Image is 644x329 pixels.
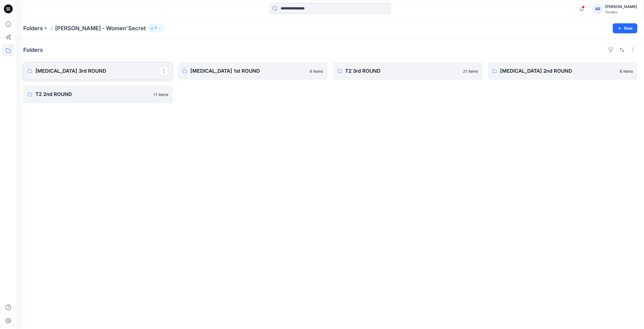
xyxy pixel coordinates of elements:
h4: Folders [23,47,43,53]
p: T2 3rd ROUND [345,67,460,75]
button: 7 [148,24,164,32]
p: [PERSON_NAME] - Women'Secret [55,24,146,32]
p: T2 2nd ROUND [35,90,150,98]
div: [PERSON_NAME] [605,3,637,10]
p: 6 items [620,68,633,74]
a: T2 3rd ROUND21 items [333,62,483,80]
p: [MEDICAL_DATA] 2nd ROUND [500,67,616,75]
a: [MEDICAL_DATA] 3rd ROUND [23,62,173,80]
a: [MEDICAL_DATA] 2nd ROUND6 items [488,62,637,80]
p: 7 [155,25,157,31]
p: [MEDICAL_DATA] 3rd ROUND [35,67,159,75]
p: 11 items [154,92,168,97]
button: New [613,23,637,33]
div: Tendam [605,10,637,14]
p: 6 items [310,68,323,74]
a: T2 2nd ROUND11 items [23,85,173,103]
div: AR [593,4,603,14]
a: [MEDICAL_DATA] 1st ROUND6 items [178,62,328,80]
a: Folders [23,24,43,32]
p: 21 items [463,68,478,74]
p: [MEDICAL_DATA] 1st ROUND [190,67,307,75]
